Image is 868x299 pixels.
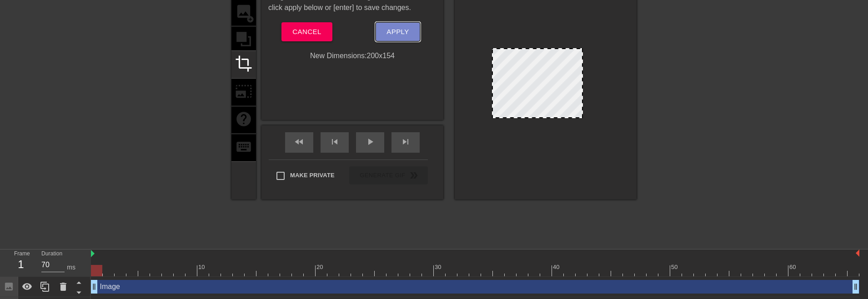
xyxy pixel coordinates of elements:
span: skip_previous [329,136,340,147]
span: Cancel [292,26,321,38]
div: New Dimensions: 200 x 154 [261,50,443,61]
div: Frame [7,249,35,276]
div: 1 [14,256,28,273]
button: Cancel [281,22,332,41]
span: drag_handle [851,282,860,291]
span: fast_rewind [294,136,305,147]
span: skip_next [400,136,411,147]
span: Apply [386,26,409,38]
span: Make Private [290,171,335,180]
div: ms [67,263,75,272]
div: 60 [789,263,798,272]
button: Apply [376,22,420,41]
img: bound-end.png [856,249,859,257]
div: 10 [198,263,206,272]
div: 20 [316,263,325,272]
div: 30 [435,263,443,272]
div: 50 [671,263,679,272]
label: Duration [41,251,62,257]
span: drag_handle [90,282,99,291]
div: 40 [553,263,561,272]
span: crop [235,55,252,72]
span: play_arrow [365,136,376,147]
